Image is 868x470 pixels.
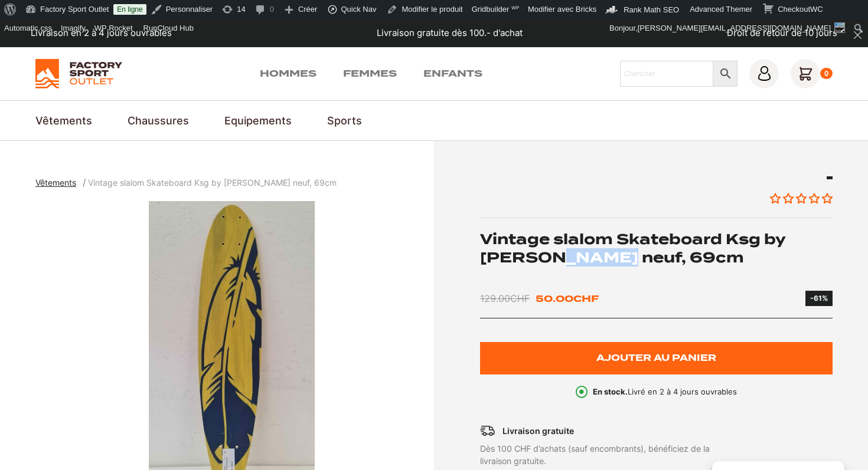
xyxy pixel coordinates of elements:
[573,293,599,304] span: CHF
[596,353,716,363] span: Ajouter au panier
[810,293,828,304] div: -61%
[624,5,679,14] span: Rank Math SEO
[480,442,762,467] p: Dès 100 CHF d’achats (sauf encombrants), bénéficiez de la livraison gratuite.
[510,292,530,304] span: CHF
[35,176,337,190] nav: breadcrumbs
[480,230,833,267] h1: Vintage slalom Skateboard Ksg by [PERSON_NAME] neuf, 69cm
[502,425,574,437] p: Livraison gratuite
[138,19,200,38] div: RunCloud Hub
[638,24,831,32] span: [PERSON_NAME][EMAIL_ADDRESS][DOMAIN_NAME]
[423,67,482,81] a: Enfants
[90,19,138,38] a: WP Rocket
[820,68,833,80] div: 0
[593,387,628,396] b: En stock.
[480,292,530,304] bdi: 129.00
[35,178,76,188] span: Vêtements
[620,61,713,87] input: Chercher
[343,67,397,81] a: Femmes
[113,4,146,15] a: En ligne
[35,59,122,88] img: Factory Sport Outlet
[377,27,523,40] p: Livraison gratuite dès 100.- d'achat
[593,386,737,398] p: Livré en 2 à 4 jours ouvrables
[88,178,337,188] span: Vintage slalom Skateboard Ksg by [PERSON_NAME] neuf, 69cm
[480,342,833,374] button: Ajouter au panier
[224,113,292,129] a: Equipements
[260,67,316,81] a: Hommes
[605,19,850,38] a: Bonjour,
[35,178,83,188] a: Vêtements
[35,113,92,129] a: Vêtements
[536,293,599,304] bdi: 50.00
[128,113,189,129] a: Chaussures
[57,19,90,38] a: Imagify
[327,113,362,129] a: Sports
